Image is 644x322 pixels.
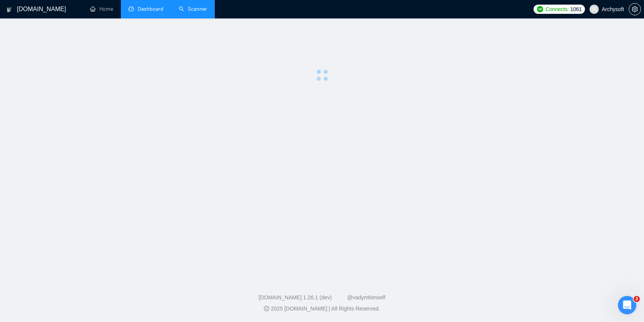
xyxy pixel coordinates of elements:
button: setting [629,3,641,15]
span: Dashboard [138,6,163,12]
a: @vadymhimself [347,294,385,301]
span: 2 [634,296,640,302]
a: searchScanner [179,6,207,12]
span: Connects: [545,5,568,13]
img: logo [7,3,12,16]
a: [DOMAIN_NAME] 1.26.1 (dev) [259,294,332,301]
a: homeHome [90,6,113,12]
img: upwork-logo.png [537,6,543,12]
div: 2025 [DOMAIN_NAME] | All Rights Reserved. [6,305,638,313]
a: setting [629,6,641,12]
iframe: Intercom live chat [618,296,636,314]
span: copyright [264,306,269,311]
span: dashboard [128,6,134,12]
span: 1061 [570,5,582,13]
span: user [591,7,597,12]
